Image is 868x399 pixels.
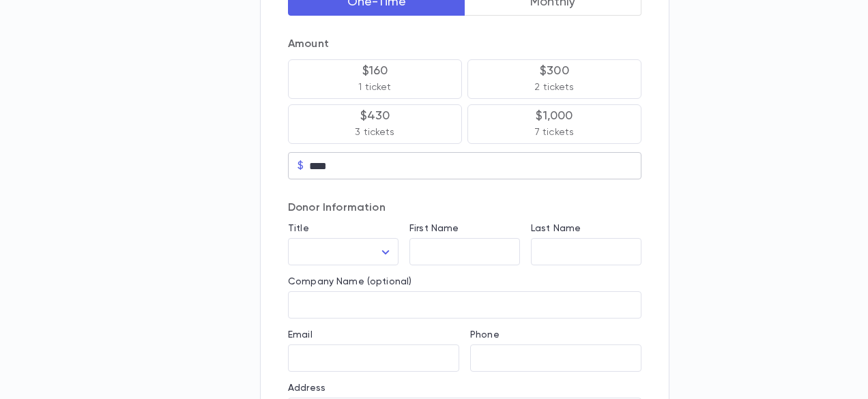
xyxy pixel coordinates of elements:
[355,125,394,139] p: 3 tickets
[360,109,390,123] p: $430
[362,64,388,78] p: $160
[535,125,574,139] p: 7 tickets
[288,201,641,215] p: Donor Information
[531,223,581,234] label: Last Name
[288,239,399,265] div: ​
[534,80,574,94] p: 2 tickets
[409,223,459,234] label: First Name
[288,104,462,144] button: $4303 tickets
[540,64,569,78] p: $300
[470,329,500,340] label: Phone
[536,109,573,123] p: $1,000
[288,38,641,51] p: Amount
[288,276,411,287] label: Company Name (optional)
[298,159,304,173] p: $
[288,223,309,234] label: Title
[467,59,641,99] button: $3002 tickets
[288,59,462,99] button: $1601 ticket
[358,80,391,94] p: 1 ticket
[288,383,325,394] label: Address
[467,104,641,144] button: $1,0007 tickets
[288,329,313,340] label: Email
